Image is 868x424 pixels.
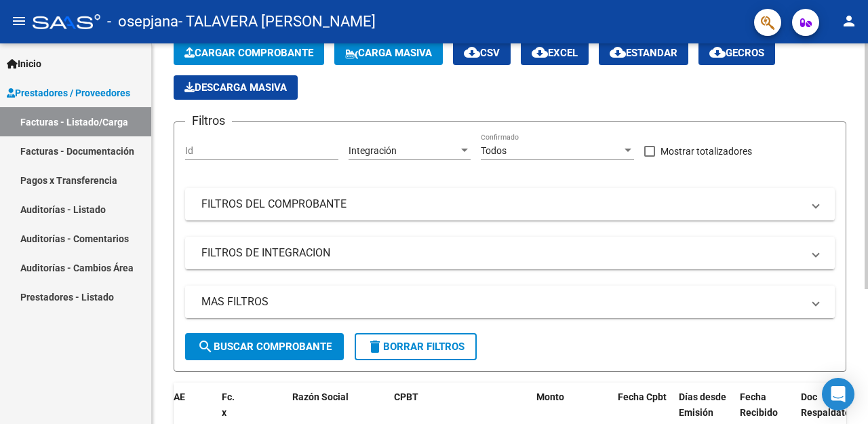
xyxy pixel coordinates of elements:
span: Gecros [709,47,764,59]
span: Descarga Masiva [184,81,287,94]
button: Carga Masiva [334,41,443,65]
app-download-masive: Descarga masiva de comprobantes (adjuntos) [174,75,298,100]
mat-icon: delete [367,339,383,355]
mat-icon: search [197,339,214,355]
span: Mostrar totalizadores [660,143,752,159]
button: Buscar Comprobante [185,333,344,360]
h3: Filtros [185,111,232,130]
span: Prestadores / Proveedores [7,85,130,100]
span: CSV [464,47,500,59]
button: EXCEL [521,41,589,65]
span: EXCEL [532,47,578,59]
mat-expansion-panel-header: MAS FILTROS [185,286,835,318]
mat-panel-title: FILTROS DE INTEGRACION [201,246,802,261]
button: Borrar Filtros [355,333,477,360]
span: - osepjana [107,7,178,37]
span: Borrar Filtros [367,341,465,353]
span: Cargar Comprobante [184,47,313,59]
span: Fecha Recibido [740,391,778,418]
span: Días desde Emisión [679,391,726,418]
mat-icon: cloud_download [709,44,726,60]
mat-expansion-panel-header: FILTROS DEL COMPROBANTE [185,188,835,220]
button: CSV [453,41,511,65]
span: Integración [349,145,397,156]
span: Carga Masiva [345,47,432,59]
span: Doc Respaldatoria [801,391,862,418]
span: CPBT [394,391,418,402]
mat-icon: cloud_download [532,44,548,60]
mat-icon: cloud_download [464,44,480,60]
span: Buscar Comprobante [197,341,332,353]
span: Monto [536,391,564,402]
button: Descarga Masiva [174,75,298,100]
div: Open Intercom Messenger [822,378,854,410]
mat-icon: menu [11,13,27,29]
button: Cargar Comprobante [174,41,324,65]
span: Fecha Cpbt [618,391,667,402]
span: Fc. x [222,391,235,418]
span: Todos [481,145,507,156]
button: Gecros [698,41,775,65]
span: Razón Social [292,391,349,402]
span: Estandar [610,47,677,59]
mat-icon: person [841,13,857,29]
mat-expansion-panel-header: FILTROS DE INTEGRACION [185,237,835,269]
mat-icon: cloud_download [610,44,626,60]
mat-panel-title: MAS FILTROS [201,294,802,309]
span: CAE [167,391,185,402]
span: - TALAVERA [PERSON_NAME] [178,7,376,37]
span: Inicio [7,56,41,71]
mat-panel-title: FILTROS DEL COMPROBANTE [201,197,802,212]
button: Estandar [599,41,688,65]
